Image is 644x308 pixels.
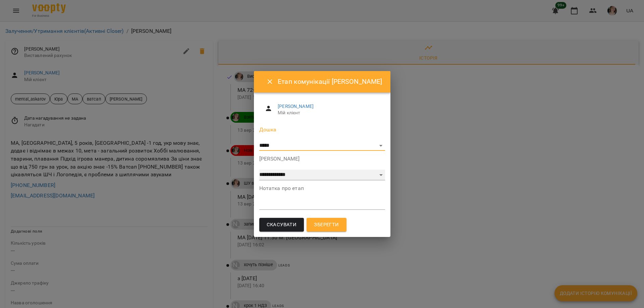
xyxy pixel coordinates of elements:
label: Нотатка про етап [259,186,385,191]
label: Дошка [259,127,385,132]
span: Скасувати [267,221,297,229]
span: Мій клієнт [278,110,379,116]
h6: Етап комунікації [PERSON_NAME] [278,76,382,87]
span: Зберегти [314,221,339,229]
button: Close [262,74,278,90]
button: Зберегти [307,218,346,232]
a: [PERSON_NAME] [278,104,314,109]
label: [PERSON_NAME] [259,156,385,162]
button: Скасувати [259,218,304,232]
